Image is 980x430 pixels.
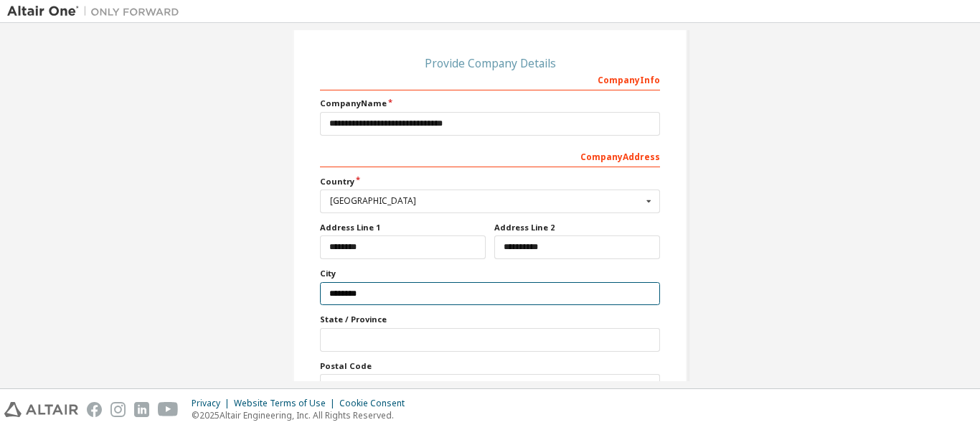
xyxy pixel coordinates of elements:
[7,4,187,19] img: Altair One
[320,222,486,233] label: Address Line 1
[320,98,660,109] label: Company Name
[192,398,234,409] div: Privacy
[320,314,660,325] label: State / Province
[494,222,660,233] label: Address Line 2
[320,360,660,372] label: Postal Code
[320,67,660,90] div: Company Info
[134,402,149,417] img: linkedin.svg
[158,402,179,417] img: youtube.svg
[320,176,660,187] label: Country
[320,268,660,279] label: City
[192,409,413,421] p: © 2025 Altair Engineering, Inc. All Rights Reserved.
[339,398,413,409] div: Cookie Consent
[87,402,102,417] img: facebook.svg
[320,59,660,67] div: Provide Company Details
[110,402,126,417] img: instagram.svg
[234,398,339,409] div: Website Terms of Use
[320,144,660,167] div: Company Address
[4,402,78,417] img: altair_logo.svg
[330,197,642,205] div: [GEOGRAPHIC_DATA]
